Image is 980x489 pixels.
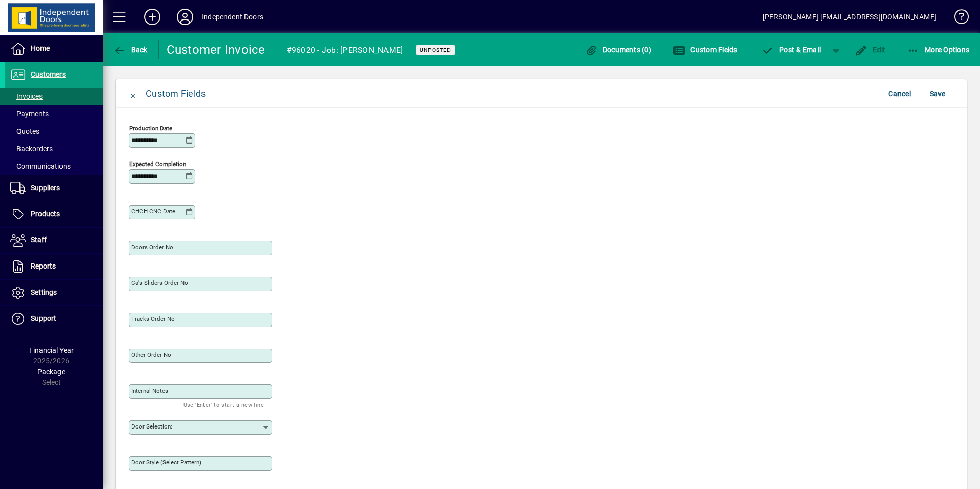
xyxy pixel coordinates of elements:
span: S [930,90,934,98]
span: Documents (0) [585,46,651,54]
mat-label: Ca's Sliders Order No [131,279,188,287]
button: Close [121,81,146,106]
span: Unposted [420,47,451,53]
span: Payments [10,110,49,118]
mat-label: Tracks Order No [131,315,175,322]
mat-label: Production Date [129,125,172,132]
a: Staff [5,228,103,253]
a: Suppliers [5,175,103,201]
a: Reports [5,254,103,279]
button: Documents (0) [582,40,654,59]
span: Invoices [10,92,43,100]
span: Back [113,46,148,54]
span: Communications [10,162,71,170]
mat-label: Door Selection: [131,423,172,430]
a: Settings [5,280,103,305]
span: Home [31,44,50,52]
span: Support [31,314,56,322]
span: Edit [855,46,886,54]
a: Invoices [5,88,103,105]
div: [PERSON_NAME] [EMAIL_ADDRESS][DOMAIN_NAME] [763,9,936,25]
span: Financial Year [29,346,74,354]
span: More Options [907,46,970,54]
mat-label: Other Order No [131,351,171,358]
a: Quotes [5,123,103,140]
div: Custom Fields [146,86,206,102]
mat-label: Expected Completion [129,160,186,168]
button: Cancel [883,85,916,103]
a: Knowledge Base [947,2,967,35]
span: Quotes [10,127,39,135]
span: Suppliers [31,184,60,192]
span: Reports [31,262,56,270]
a: Payments [5,105,103,123]
span: Customers [31,70,66,78]
button: Add [136,8,169,26]
button: Edit [852,40,888,59]
mat-hint: Use 'Enter' to start a new line [183,399,264,411]
span: Package [37,368,65,376]
a: Support [5,306,103,332]
span: P [779,46,784,54]
button: Profile [169,8,201,26]
button: Custom Fields [670,40,740,59]
mat-label: Doors Order No [131,243,173,251]
div: #96020 - Job: [PERSON_NAME] [287,42,403,58]
button: Back [111,40,150,59]
span: ost & Email [762,46,821,54]
mat-label: Internal Notes [131,387,168,394]
mat-label: Door Style (Select Pattern) [131,459,201,466]
span: Backorders [10,145,53,153]
button: Save [921,85,954,103]
span: Cancel [888,86,911,102]
app-page-header-button: Back [103,40,159,59]
a: Backorders [5,140,103,157]
mat-label: CHCH CNC Date [131,208,175,215]
div: Customer Invoice [167,42,266,58]
a: Products [5,201,103,227]
span: Custom Fields [673,46,738,54]
div: Independent Doors [201,9,263,25]
span: Settings [31,288,57,296]
button: More Options [905,40,972,59]
span: ave [930,86,946,102]
span: Products [31,210,60,218]
button: Post & Email [757,40,826,59]
span: Staff [31,236,47,244]
a: Communications [5,157,103,175]
a: Home [5,36,103,62]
